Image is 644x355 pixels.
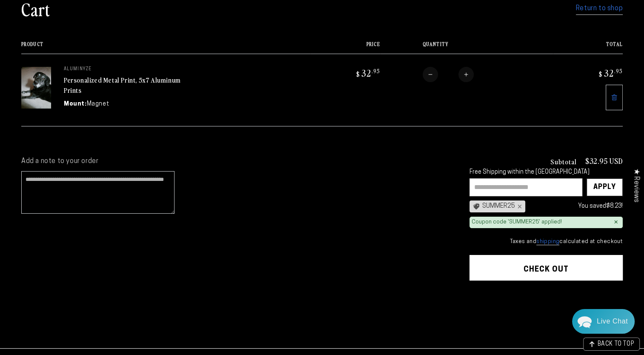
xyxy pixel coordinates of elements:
[597,309,628,334] div: Contact Us Directly
[372,67,380,74] sup: .95
[515,203,522,210] div: ×
[628,162,644,209] div: Click to open Judge.me floating reviews tab
[606,203,621,209] span: $8.23
[380,41,553,54] th: Quantity
[599,70,603,78] span: $
[597,341,634,347] span: BACK TO TOP
[469,255,623,281] button: Check out
[469,238,623,246] small: Taxes and calculated at checkout
[585,157,623,165] p: $32.95 USD
[21,41,310,54] th: Product
[614,67,623,74] sup: .95
[21,67,51,109] img: 5"x7" Rectangle Silver Glossy Aluminyzed Photo
[87,100,109,109] dd: Magnet
[598,67,623,79] bdi: 32
[550,158,577,165] h3: Subtotal
[606,85,623,110] a: Remove 5"x7" Rectangle Silver Glossy Aluminyzed Photo
[536,239,559,245] a: shipping
[355,67,380,79] bdi: 32
[64,100,87,109] dt: Mount:
[472,219,562,226] div: Coupon code 'SUMMER25' applied!
[469,169,623,176] div: Free Shipping within the [GEOGRAPHIC_DATA]
[469,200,525,212] div: SUMMER25
[572,309,635,334] div: Chat widget toggle
[21,157,452,166] label: Add a note to your order
[469,297,623,316] iframe: PayPal-paypal
[593,179,616,196] div: Apply
[64,67,192,72] p: aluminyze
[553,41,623,54] th: Total
[576,3,623,15] a: Return to shop
[614,219,618,226] div: ×
[530,201,623,212] div: You saved !
[356,70,360,78] span: $
[64,75,181,95] a: Personalized Metal Print, 5x7 Aluminum Prints
[438,67,458,82] input: Quantity for Personalized Metal Print, 5x7 Aluminum Prints
[310,41,380,54] th: Price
